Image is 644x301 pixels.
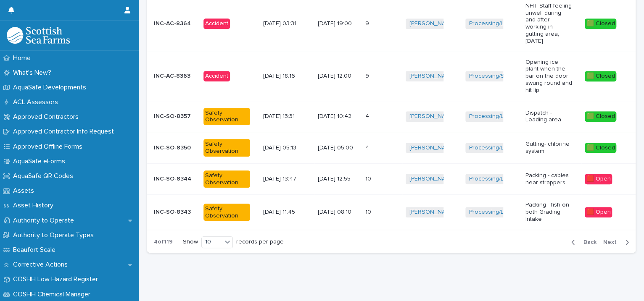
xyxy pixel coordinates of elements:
[365,174,373,183] p: 10
[318,209,359,216] p: [DATE] 08:10
[10,84,93,92] p: AquaSafe Developments
[409,144,455,152] a: [PERSON_NAME]
[7,27,70,44] img: bPIBxiqnSb2ggTQWdOVV
[183,238,198,246] p: Show
[409,73,455,80] a: [PERSON_NAME]
[585,111,616,122] div: 🟩 Closed
[365,18,371,27] p: 9
[202,238,222,246] div: 10
[203,18,230,29] div: Accident
[365,111,371,120] p: 4
[203,139,250,157] div: Safety Observation
[469,175,571,183] a: Processing/Lerwick Factory (Gremista)
[154,18,193,27] p: INC-AC-8364
[10,113,85,121] p: Approved Contractors
[10,217,81,225] p: Authority to Operate
[318,144,359,152] p: [DATE] 05:00
[318,175,359,183] p: [DATE] 12:55
[263,20,310,27] p: [DATE] 03:31
[147,52,636,101] tr: INC-AC-8363INC-AC-8363 Accident[DATE] 18:16[DATE] 12:0099 [PERSON_NAME] Processing/South Shian Fa...
[565,238,600,246] button: Back
[10,291,97,298] p: COSHH Chemical Manager
[10,231,100,239] p: Authority to Operate Types
[585,18,616,29] div: 🟩 Closed
[365,143,371,152] p: 4
[600,238,636,246] button: Next
[263,144,310,152] p: [DATE] 05:13
[203,71,230,81] div: Accident
[154,143,193,152] p: INC-SO-8350
[263,209,310,216] p: [DATE] 11:45
[578,239,596,245] span: Back
[10,261,74,269] p: Corrective Actions
[263,73,310,80] p: [DATE] 18:16
[585,207,612,217] div: 🟥 Open
[10,275,105,283] p: COSHH Low Hazard Register
[409,175,455,183] a: [PERSON_NAME]
[147,101,636,132] tr: INC-SO-8357INC-SO-8357 Safety Observation[DATE] 13:31[DATE] 10:4244 [PERSON_NAME] Processing/Lerw...
[318,20,359,27] p: [DATE] 19:00
[525,110,572,124] p: Dispatch - Loading area
[10,54,37,62] p: Home
[409,209,455,216] a: [PERSON_NAME]
[469,20,571,27] a: Processing/Lerwick Factory (Gremista)
[525,141,572,155] p: Gutting- chlorine system
[525,59,572,94] p: Opening ice plant when the bar on the door swung round and hit lip.
[154,207,193,216] p: INC-SO-8343
[147,232,179,252] p: 4 of 119
[469,113,571,120] a: Processing/Lerwick Factory (Gremista)
[154,71,192,80] p: INC-AC-8363
[10,202,60,209] p: Asset History
[585,143,616,153] div: 🟩 Closed
[603,239,622,245] span: Next
[469,209,571,216] a: Processing/Lerwick Factory (Gremista)
[10,69,58,77] p: What's New?
[525,172,572,186] p: Packing - cables near strappers
[409,113,455,120] a: [PERSON_NAME]
[10,246,62,254] p: Beaufort Scale
[203,204,250,221] div: Safety Observation
[469,73,554,80] a: Processing/South Shian Factory
[236,238,284,246] p: records per page
[585,71,616,81] div: 🟩 Closed
[10,128,121,136] p: Approved Contractor Info Request
[10,187,41,195] p: Assets
[318,113,359,120] p: [DATE] 10:42
[147,132,636,164] tr: INC-SO-8350INC-SO-8350 Safety Observation[DATE] 05:13[DATE] 05:0044 [PERSON_NAME] Processing/Lerw...
[10,157,72,165] p: AquaSafe eForms
[318,73,359,80] p: [DATE] 12:00
[263,113,310,120] p: [DATE] 13:31
[154,174,193,183] p: INC-SO-8344
[10,143,89,151] p: Approved Offline Forms
[203,170,250,188] div: Safety Observation
[365,207,373,216] p: 10
[203,108,250,126] div: Safety Observation
[10,98,65,106] p: ACL Assessors
[365,71,371,80] p: 9
[10,172,80,180] p: AquaSafe QR Codes
[147,195,636,230] tr: INC-SO-8343INC-SO-8343 Safety Observation[DATE] 11:45[DATE] 08:101010 [PERSON_NAME] Processing/Le...
[409,20,455,27] a: [PERSON_NAME]
[263,175,310,183] p: [DATE] 13:47
[525,202,572,222] p: Packing - fish on both Grading Intake
[525,3,572,45] p: NHT Staff feeling unwell during and after working in gutting area, [DATE]
[154,111,193,120] p: INC-SO-8357
[147,163,636,195] tr: INC-SO-8344INC-SO-8344 Safety Observation[DATE] 13:47[DATE] 12:551010 [PERSON_NAME] Processing/Le...
[585,174,612,184] div: 🟥 Open
[469,144,571,152] a: Processing/Lerwick Factory (Gremista)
